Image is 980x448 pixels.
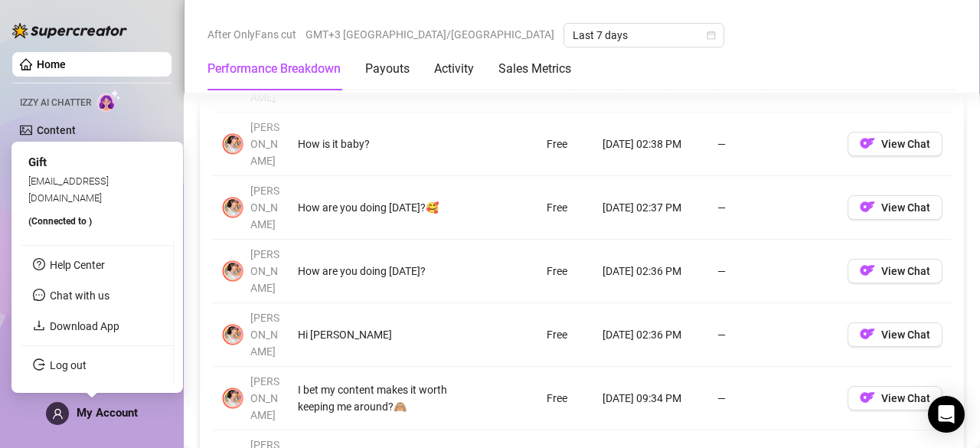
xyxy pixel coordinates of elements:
[50,259,105,271] a: Help Center
[298,136,467,152] div: How is it baby?
[573,24,715,47] span: Last 7 days
[708,367,838,430] td: —
[50,289,109,302] span: Chat with us
[860,326,875,342] img: OF
[860,263,875,278] img: OF
[498,60,571,78] div: Sales Metrics
[250,312,279,358] span: [PERSON_NAME]
[28,155,47,169] span: Gift
[33,289,45,301] span: message
[222,260,243,282] img: 𝖍𝖔𝖑𝖑𝖞
[881,265,930,277] span: View Chat
[250,57,279,103] span: [PERSON_NAME]
[537,240,593,303] td: Free
[537,367,593,430] td: Free
[708,113,838,176] td: —
[37,58,66,70] a: Home
[305,23,554,46] span: GMT+3 [GEOGRAPHIC_DATA]/[GEOGRAPHIC_DATA]
[881,329,930,341] span: View Chat
[593,176,708,240] td: [DATE] 02:37 PM
[848,268,942,280] a: OFView Chat
[593,303,708,367] td: [DATE] 02:36 PM
[537,113,593,176] td: Free
[434,60,474,78] div: Activity
[881,392,930,404] span: View Chat
[848,132,942,156] button: OFView Chat
[37,124,76,136] a: Content
[848,195,942,220] button: OFView Chat
[20,96,91,110] span: Izzy AI Chatter
[97,90,121,112] img: AI Chatter
[881,138,930,150] span: View Chat
[222,388,243,409] img: 𝖍𝖔𝖑𝖑𝖞
[708,176,838,240] td: —
[848,204,942,217] a: OFView Chat
[52,408,64,420] span: user
[207,60,341,78] div: Performance Breakdown
[860,136,875,151] img: OF
[222,133,243,155] img: 𝖍𝖔𝖑𝖑𝖞
[537,176,593,240] td: Free
[537,303,593,367] td: Free
[848,386,942,410] button: OFView Chat
[298,263,467,280] div: How are you doing [DATE]?
[593,367,708,430] td: [DATE] 09:34 PM
[708,240,838,303] td: —
[298,199,467,216] div: How are you doing [DATE]?🥰
[21,353,173,378] li: Log out
[881,201,930,214] span: View Chat
[250,185,279,231] span: [PERSON_NAME]
[848,259,942,283] button: OFView Chat
[707,31,716,40] span: calendar
[28,175,109,203] span: [EMAIL_ADDRESS][DOMAIN_NAME]
[222,324,243,345] img: 𝖍𝖔𝖑𝖑𝖞
[928,396,965,433] div: Open Intercom Messenger
[28,216,92,227] span: (Connected to )
[250,248,279,294] span: [PERSON_NAME]
[708,303,838,367] td: —
[298,381,467,415] div: I bet my content makes it worth keeping me around?🙈
[848,322,942,347] button: OFView Chat
[848,141,942,153] a: OFView Chat
[207,23,296,46] span: After OnlyFans cut
[250,121,279,167] span: [PERSON_NAME]
[222,197,243,218] img: 𝖍𝖔𝖑𝖑𝖞
[250,375,279,421] span: [PERSON_NAME]
[77,406,138,420] span: My Account
[12,23,127,38] img: logo-BBDzfeDw.svg
[365,60,410,78] div: Payouts
[848,395,942,407] a: OFView Chat
[298,326,467,343] div: Hi [PERSON_NAME]
[860,199,875,214] img: OF
[593,240,708,303] td: [DATE] 02:36 PM
[50,320,119,332] a: Download App
[50,359,87,371] a: Log out
[860,390,875,405] img: OF
[593,113,708,176] td: [DATE] 02:38 PM
[848,332,942,344] a: OFView Chat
